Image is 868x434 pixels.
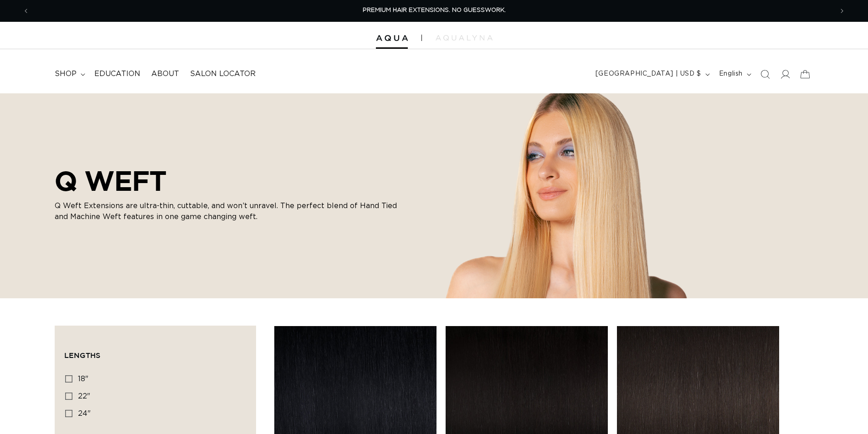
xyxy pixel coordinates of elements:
summary: shop [49,64,89,84]
span: Education [94,69,140,79]
span: Salon Locator [190,69,256,79]
img: Aqua Hair Extensions [376,35,408,41]
button: Next announcement [832,2,852,20]
span: 18" [78,375,88,383]
button: Previous announcement [16,2,36,20]
a: Salon Locator [185,64,261,84]
p: Q Weft Extensions are ultra-thin, cuttable, and won’t unravel. The perfect blend of Hand Tied and... [55,200,401,222]
button: English [714,66,755,83]
span: Lengths [64,351,100,359]
span: PREMIUM HAIR EXTENSIONS. NO GUESSWORK. [363,7,506,13]
a: About [146,64,185,84]
span: 22" [78,393,90,400]
span: shop [55,69,77,79]
span: About [151,69,179,79]
button: [GEOGRAPHIC_DATA] | USD $ [590,66,714,83]
span: 24" [78,410,91,417]
a: Education [89,64,146,84]
span: [GEOGRAPHIC_DATA] | USD $ [596,69,701,79]
span: English [719,69,743,79]
h2: Q WEFT [55,165,401,197]
summary: Search [755,64,775,84]
img: aqualyna.com [436,35,493,41]
summary: Lengths (0 selected) [64,335,247,368]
